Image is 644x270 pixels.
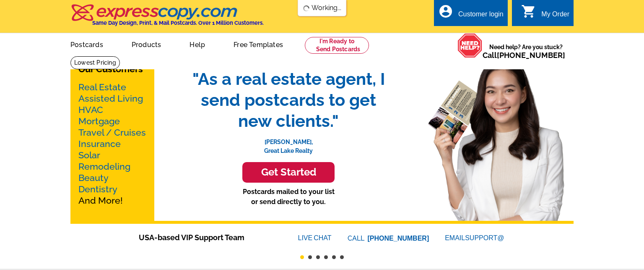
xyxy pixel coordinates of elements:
[78,161,130,172] a: Remodeling
[445,234,505,241] a: EMAILSUPPORT@
[298,233,314,243] font: LIVE
[438,9,504,20] a: account_circle Customer login
[184,187,393,207] p: Postcards mailed to your list or send directly to you.
[139,232,273,243] span: USA-based VIP Support Team
[78,93,143,104] a: Assisted Living
[78,150,100,160] a: Solar
[308,255,312,259] button: 2 of 6
[184,162,393,183] a: Get Started
[521,9,569,20] a: shopping_cart My Order
[303,5,310,12] img: loading...
[324,255,328,259] button: 4 of 6
[438,4,453,19] i: account_circle
[457,33,483,58] img: help
[497,51,565,60] a: [PHONE_NUMBER]
[57,34,117,54] a: Postcards
[458,10,504,22] div: Customer login
[78,173,109,183] a: Beauty
[78,81,146,206] p: And More!
[184,68,393,131] span: "As a real estate agent, I send postcards to get new clients."
[483,43,569,60] span: Need help? Are you stuck?
[483,51,565,60] span: Call
[78,139,121,149] a: Insurance
[521,4,536,19] i: shopping_cart
[118,34,175,54] a: Products
[78,82,126,92] a: Real Estate
[220,34,296,54] a: Free Templates
[541,10,569,22] div: My Order
[332,255,336,259] button: 5 of 6
[70,10,264,26] a: Same Day Design, Print, & Mail Postcards. Over 1 Million Customers.
[78,184,117,194] a: Dentistry
[368,235,429,242] a: [PHONE_NUMBER]
[298,234,332,241] a: LIVECHAT
[92,20,264,26] h4: Same Day Design, Print, & Mail Postcards. Over 1 Million Customers.
[316,255,320,259] button: 3 of 6
[78,105,103,115] a: HVAC
[340,255,344,259] button: 6 of 6
[184,131,393,155] p: [PERSON_NAME], Great Lake Realty
[78,116,120,126] a: Mortgage
[253,166,324,178] h3: Get Started
[348,233,366,244] font: CALL
[176,34,218,54] a: Help
[300,255,304,259] button: 1 of 6
[465,233,505,243] font: SUPPORT@
[78,127,146,138] a: Travel / Cruises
